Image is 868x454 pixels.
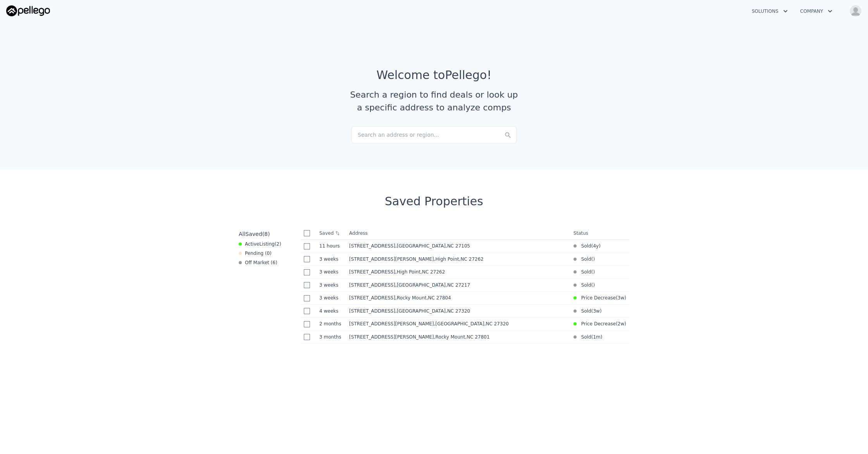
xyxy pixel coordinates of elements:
[434,334,493,340] span: , Rocky Mount
[593,282,595,288] span: )
[599,243,601,249] span: )
[319,243,343,249] time: 2025-08-28 01:13
[446,243,470,249] span: , NC 27105
[349,256,434,262] span: [STREET_ADDRESS][PERSON_NAME]
[349,243,395,249] span: [STREET_ADDRESS]
[577,256,593,262] span: Sold (
[624,295,626,301] span: )
[395,295,454,301] span: , Rocky Mount
[316,227,346,239] th: Saved
[570,227,629,240] th: Status
[593,308,599,314] time: 2025-08-07 01:50
[319,308,343,314] time: 2025-08-02 21:49
[239,250,272,256] div: Pending ( 0 )
[618,321,624,327] time: 2025-08-12 09:46
[347,88,521,114] div: Search a region to find deals or look up a specific address to analyze comps
[349,295,395,301] span: [STREET_ADDRESS]
[349,321,434,327] span: [STREET_ADDRESS][PERSON_NAME]
[319,334,343,340] time: 2025-06-05 23:28
[349,282,395,288] span: [STREET_ADDRESS]
[794,4,839,18] button: Company
[351,126,517,143] div: Search an address or region...
[349,308,395,314] span: [STREET_ADDRESS]
[395,243,473,249] span: , [GEOGRAPHIC_DATA]
[601,334,603,340] span: )
[377,68,492,82] div: Welcome to Pellego !
[395,308,473,314] span: , [GEOGRAPHIC_DATA]
[593,256,595,262] span: )
[577,282,593,288] span: Sold (
[239,260,277,266] div: Off Market ( 6 )
[593,334,600,340] time: 2025-07-21 20:48
[465,334,489,340] span: , NC 27801
[746,4,794,18] button: Solutions
[593,243,599,249] time: 2022-01-31 08:00
[577,308,593,314] span: Sold (
[434,256,487,262] span: , High Point
[446,308,470,314] span: , NC 27320
[618,295,624,301] time: 2025-08-04 17:29
[319,282,343,288] time: 2025-08-06 21:26
[395,282,473,288] span: , [GEOGRAPHIC_DATA]
[577,334,593,340] span: Sold (
[849,5,862,17] img: avatar
[593,269,595,275] span: )
[577,269,593,275] span: Sold (
[319,321,343,327] time: 2025-07-07 14:05
[259,241,275,247] span: Listing
[577,243,593,249] span: Sold (
[459,256,484,262] span: , NC 27262
[427,295,451,301] span: , NC 27804
[446,282,470,288] span: , NC 27217
[577,321,618,327] span: Price Decrease (
[349,269,395,275] span: [STREET_ADDRESS]
[245,241,281,247] span: Active ( 2 )
[484,321,509,327] span: , NC 27320
[577,295,618,301] span: Price Decrease (
[319,256,343,262] time: 2025-08-08 17:07
[319,269,343,275] time: 2025-08-06 22:13
[395,269,448,275] span: , High Point
[346,227,570,240] th: Address
[319,295,343,301] time: 2025-08-04 17:48
[236,194,632,208] div: Saved Properties
[349,334,434,340] span: [STREET_ADDRESS][PERSON_NAME]
[420,269,445,275] span: , NC 27262
[6,5,50,16] img: Pellego
[624,321,626,327] span: )
[600,308,602,314] span: )
[434,321,512,327] span: , [GEOGRAPHIC_DATA]
[245,231,262,237] span: Saved
[239,230,270,238] div: All ( 8 )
